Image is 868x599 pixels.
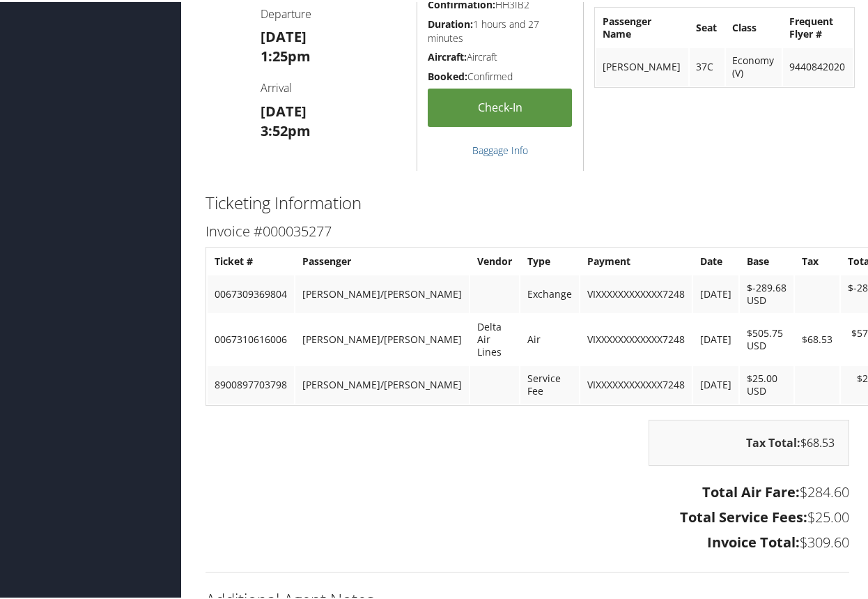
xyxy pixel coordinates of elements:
[208,312,294,363] td: 0067310616006
[707,531,800,549] strong: Invoice Total:
[783,46,853,84] td: 9440842020
[520,312,579,363] td: Air
[472,142,528,155] a: Baggage Info
[580,364,692,402] td: VIXXXXXXXXXXXX7248
[580,273,692,311] td: VIXXXXXXXXXXXX7248
[690,46,724,84] td: 37C
[261,4,406,20] h4: Departure
[520,273,579,311] td: Exchange
[470,247,519,272] th: Vendor
[295,312,469,363] td: [PERSON_NAME]/[PERSON_NAME]
[680,506,807,524] strong: Total Service Fees:
[428,15,473,29] strong: Duration:
[295,364,469,402] td: [PERSON_NAME]/[PERSON_NAME]
[580,247,692,272] th: Payment
[208,273,294,311] td: 0067309369804
[702,480,800,499] strong: Total Air Fare:
[261,45,311,63] strong: 1:25pm
[520,247,579,272] th: Type
[795,312,839,363] td: $68.53
[693,247,738,272] th: Date
[428,68,573,82] h5: Confirmed
[596,46,688,84] td: [PERSON_NAME]
[428,68,467,81] strong: Booked:
[428,86,573,125] a: Check-in
[261,119,311,138] strong: 3:52pm
[580,312,692,363] td: VIXXXXXXXXXXXX7248
[208,247,294,272] th: Ticket #
[693,364,738,402] td: [DATE]
[208,364,294,402] td: 8900897703798
[295,247,469,272] th: Passenger
[693,273,738,311] td: [DATE]
[740,312,793,363] td: $505.75 USD
[726,7,782,45] th: Class
[428,15,573,43] h5: 1 hours and 27 minutes
[690,7,724,45] th: Seat
[428,48,467,61] strong: Aircraft:
[795,247,839,272] th: Tax
[206,189,849,213] h2: Ticketing Information
[520,364,579,402] td: Service Fee
[206,220,849,239] h3: Invoice #000035277
[693,312,738,363] td: [DATE]
[783,7,853,45] th: Frequent Flyer #
[746,433,800,448] strong: Tax Total:
[740,247,793,272] th: Base
[261,25,307,44] strong: [DATE]
[726,46,782,84] td: Economy (V)
[740,273,793,311] td: $-289.68 USD
[206,506,849,525] h3: $25.00
[295,273,469,311] td: [PERSON_NAME]/[PERSON_NAME]
[596,7,688,45] th: Passenger Name
[206,531,849,550] h3: $309.60
[470,312,519,363] td: Delta Air Lines
[261,100,307,119] strong: [DATE]
[740,364,793,402] td: $25.00 USD
[261,78,406,93] h4: Arrival
[428,48,573,62] h5: Aircraft
[649,418,849,464] div: $68.53
[206,480,849,500] h3: $284.60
